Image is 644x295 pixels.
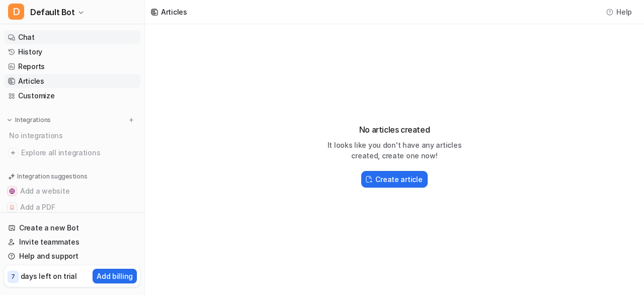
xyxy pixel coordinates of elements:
[8,148,18,158] img: explore all integrations
[9,188,15,194] img: Add a website
[4,221,140,235] a: Create a new Bot
[4,89,140,103] a: Customize
[4,199,140,215] button: Add a PDFAdd a PDF
[17,172,87,181] p: Integration suggestions
[93,269,137,283] button: Add billing
[314,140,475,161] p: It looks like you don't have any articles created, create one now!
[161,7,187,17] div: Articles
[4,60,140,74] a: Reports
[4,249,140,263] a: Help and support
[4,45,140,59] a: History
[6,127,140,144] div: No integrations
[8,4,24,20] span: D
[9,204,15,210] img: Add a PDF
[30,5,75,19] span: Default Bot
[4,30,140,44] a: Chat
[4,115,54,125] button: Integrations
[6,116,13,124] img: expand menu
[314,124,475,136] h3: No articles created
[4,183,140,199] button: Add a websiteAdd a website
[21,145,136,161] span: Explore all integrations
[11,272,15,281] p: 7
[4,146,140,160] a: Explore all integrations
[4,74,140,88] a: Articles
[375,174,422,185] h2: Create article
[603,5,636,19] button: Help
[15,116,51,124] p: Integrations
[361,171,427,188] button: Create article
[21,271,77,281] p: days left on trial
[97,271,133,281] p: Add billing
[4,235,140,249] a: Invite teammates
[128,116,135,124] img: menu_add.svg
